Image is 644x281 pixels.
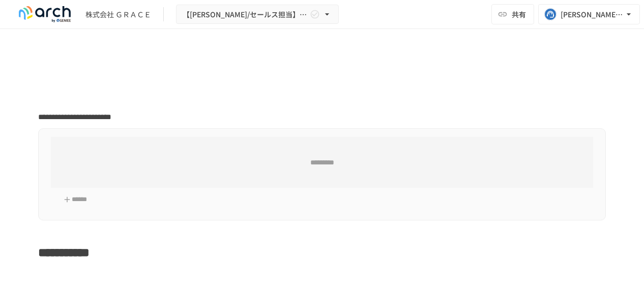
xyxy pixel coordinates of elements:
[491,4,534,24] button: 共有
[538,4,640,24] button: [PERSON_NAME][EMAIL_ADDRESS][DOMAIN_NAME]
[85,9,151,20] div: 株式会社 ＧＲＡＣＥ
[561,8,624,21] div: [PERSON_NAME][EMAIL_ADDRESS][DOMAIN_NAME]
[12,6,77,22] img: logo-default@2x-9cf2c760.svg
[512,9,526,20] span: 共有
[176,5,339,24] button: 【[PERSON_NAME]/セールス担当】株式会社GRACE様_スポットサポート
[183,8,308,21] span: 【[PERSON_NAME]/セールス担当】株式会社GRACE様_スポットサポート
